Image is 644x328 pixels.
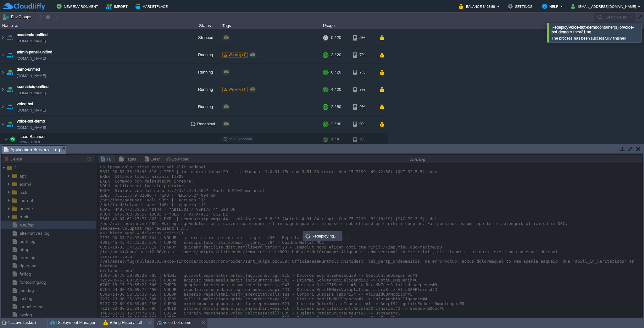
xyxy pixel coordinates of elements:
[189,98,220,115] div: Running
[331,98,341,115] div: 2 / 80
[17,55,46,62] a: [DOMAIN_NAME]
[189,22,220,29] div: Status
[542,3,560,10] button: Help
[0,116,5,133] img: AMDAwAAAACH5BAEAAAAALAAAAAABAAEAAAICRAEAOw==
[353,64,374,81] div: 7%
[331,46,341,63] div: 3 / 20
[15,25,18,27] img: AMDAwAAAACH5BAEAAAAALAAAAAABAAEAAAICRAEAOw==
[19,140,40,144] span: NGINX 1.28.0
[57,3,100,10] button: New Environment
[0,81,5,98] img: AMDAwAAAACH5BAEAAAAALAAAAAABAAEAAAICRAEAOw==
[353,98,374,115] div: 9%
[106,3,130,10] button: Import
[229,53,247,57] span: Warning (1)
[50,320,95,326] button: Deployment Manager
[229,87,247,91] span: Warning (1)
[135,3,169,10] button: Marketplace
[569,25,597,30] b: Voice-bot-demo
[17,49,52,55] a: admin-panel-unified
[17,118,45,124] a: voice-bot-demo
[331,133,339,145] div: 1 / 4
[17,101,33,107] a: voice-bot
[331,29,341,46] div: 0 / 20
[223,137,252,141] span: no SLB access
[579,30,586,34] b: v31
[618,303,638,322] iframe: chat widget
[0,46,5,63] img: AMDAwAAAACH5BAEAAAAALAAAAAABAAEAAAICRAEAOw==
[17,38,46,44] a: [DOMAIN_NAME]
[353,81,374,98] div: 7%
[459,3,497,10] button: Balance $498.69
[17,66,40,73] a: demo-unified
[19,134,47,139] span: Load Balancer
[0,29,5,46] img: AMDAwAAAACH5BAEAAAAALAAAAAABAAEAAAICRAEAOw==
[2,3,45,10] img: CloudJiffy
[552,25,634,34] span: Redeploy container(s) of to the tag
[1,22,189,29] div: Name
[17,32,47,38] a: academia-unified
[6,64,14,81] img: AMDAwAAAACH5BAEAAAAALAAAAAABAAEAAAICRAEAOw==
[19,134,47,139] a: Load BalancerNGINX 1.28.0
[331,64,341,81] div: 6 / 20
[552,36,640,41] div: The process has been successfully finished.
[4,146,60,154] span: Application Servers : Log
[17,107,46,113] a: [DOMAIN_NAME]
[17,73,46,79] a: [DOMAIN_NAME]
[6,116,14,133] img: AMDAwAAAACH5BAEAAAAALAAAAAABAAEAAAICRAEAOw==
[331,81,341,98] div: 4 / 20
[17,124,46,131] a: [DOMAIN_NAME]
[17,90,46,96] a: [DOMAIN_NAME]
[0,98,5,115] img: AMDAwAAAACH5BAEAAAAALAAAAAABAAEAAAICRAEAOw==
[508,3,534,10] button: Settings
[189,81,220,98] div: Running
[571,3,638,10] button: [EMAIL_ADDRESS][DOMAIN_NAME]
[303,232,341,240] div: Redeploying...
[0,64,5,81] img: AMDAwAAAACH5BAEAAAAALAAAAAABAAEAAAICRAEAOw==
[8,133,17,145] img: AMDAwAAAACH5BAEAAAAALAAAAAABAAEAAAICRAEAOw==
[6,46,14,63] img: AMDAwAAAACH5BAEAAAAALAAAAAABAAEAAAICRAEAOw==
[353,29,374,46] div: 5%
[353,46,374,63] div: 7%
[353,116,374,133] div: 9%
[331,116,341,133] div: 2 / 80
[191,122,223,126] span: Redeploying...
[189,29,220,46] div: Stopped
[189,46,220,63] div: Running
[6,98,14,115] img: AMDAwAAAACH5BAEAAAAALAAAAAABAAEAAAICRAEAOw==
[189,64,220,81] div: Running
[6,29,14,46] img: AMDAwAAAACH5BAEAAAAALAAAAAABAAEAAAICRAEAOw==
[6,81,14,98] img: AMDAwAAAACH5BAEAAAAALAAAAAABAAEAAAICRAEAOw==
[157,320,192,326] button: voice-bot-demo
[103,320,142,326] button: Billing History : all
[321,22,388,29] div: Usage
[221,22,321,29] div: Tags
[8,318,47,328] div: 1 active task(s)
[4,133,8,145] img: AMDAwAAAACH5BAEAAAAALAAAAAABAAEAAAICRAEAOw==
[17,84,48,90] a: scenarioiq-unified
[2,13,33,21] button: Env Groups
[353,133,374,145] div: 5%
[552,25,634,34] b: voice-bot-demo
